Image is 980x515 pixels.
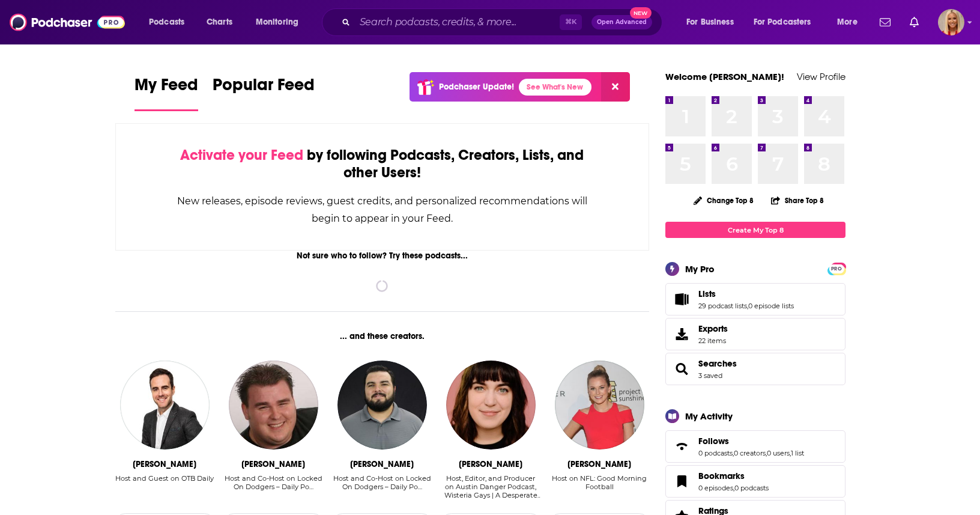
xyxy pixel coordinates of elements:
img: Vince Samperio [337,361,426,449]
div: Host, Editor, and Producer on Austin Danger Podcast, Wisteria Gays | A Desperate …, and Dungeon W... [441,474,540,499]
div: Mckenzie Wilkes [459,459,522,469]
a: 1 list [791,449,804,457]
a: Lists [670,291,694,308]
button: Open AdvancedNew [591,15,652,29]
button: open menu [247,13,314,32]
div: New releases, episode reviews, guest credits, and personalized recommendations will begin to appe... [176,192,588,227]
span: Lists [665,283,845,315]
a: PRO [829,264,844,273]
span: Podcasts [149,14,184,31]
div: by following Podcasts, Creators, Lists, and other Users! [176,147,588,181]
button: open menu [141,13,200,32]
button: Share Top 8 [770,189,824,212]
a: Searches [698,358,737,369]
span: Monitoring [256,14,298,31]
span: For Business [686,14,734,31]
button: open menu [746,13,829,32]
span: My Feed [135,75,198,102]
a: Searches [670,361,694,377]
span: Exports [698,323,728,334]
div: Host and Co-Host on Locked On Dodgers – Daily Po… [224,474,323,500]
span: Bookmarks [698,471,745,481]
a: My Feed [135,75,198,111]
a: Bookmarks [698,471,769,481]
span: For Podcasters [754,14,811,31]
a: Lists [698,288,794,299]
div: Vince Samperio [350,459,414,469]
a: Bookmarks [670,473,694,490]
span: Follows [665,430,845,463]
span: New [630,7,652,19]
button: Show profile menu [938,9,964,35]
img: Jamie Erdahl [555,361,644,449]
span: Popular Feed [213,75,315,102]
div: Search podcasts, credits, & more... [333,8,674,36]
span: , [733,484,734,492]
a: 0 creators [734,449,766,457]
p: Podchaser Update! [439,82,514,92]
span: Open Advanced [597,19,647,25]
span: , [747,302,748,310]
div: Host and Co-Host on Locked On Dodgers – Daily Po… [224,474,323,491]
a: 29 podcast lists [698,302,747,310]
div: Host and Guest on OTB Daily [115,474,214,483]
a: Welcome [PERSON_NAME]! [665,71,784,82]
span: Charts [207,14,232,31]
div: Host on NFL: Good Morning Football [550,474,649,491]
div: Host and Co-Host on Locked On Dodgers – Daily Po… [333,474,432,491]
span: Logged in as KymberleeBolden [938,9,964,35]
div: Not sure who to follow? Try these podcasts... [115,251,649,261]
a: Charts [199,13,240,32]
span: PRO [829,264,844,273]
button: open menu [678,13,749,32]
img: User Profile [938,9,964,35]
a: 3 saved [698,371,722,380]
span: Lists [698,288,716,299]
span: Bookmarks [665,465,845,498]
a: Follows [670,438,694,455]
button: Change Top 8 [686,193,761,208]
a: 0 episode lists [748,302,794,310]
a: Exports [665,318,845,350]
div: Host and Guest on OTB Daily [115,474,214,500]
div: My Pro [685,263,715,275]
div: ... and these creators. [115,331,649,341]
div: Host and Co-Host on Locked On Dodgers – Daily Po… [333,474,432,500]
a: Create My Top 8 [665,222,845,238]
a: View Profile [797,71,845,82]
a: Show notifications dropdown [875,12,895,32]
div: Jeff Snider [241,459,305,469]
img: Mckenzie Wilkes [446,361,535,449]
span: Exports [670,326,694,343]
span: Searches [665,353,845,385]
span: More [837,14,857,31]
a: 0 podcasts [734,484,769,492]
div: My Activity [685,410,733,422]
img: Jeff Snider [229,361,318,449]
span: , [766,449,767,457]
a: Show notifications dropdown [905,12,924,32]
a: See What's New [519,79,591,96]
a: 0 episodes [698,484,733,492]
span: , [733,449,734,457]
span: ⌘ K [560,14,582,30]
span: Activate your Feed [180,146,303,164]
a: Popular Feed [213,75,315,111]
div: Host on NFL: Good Morning Football [550,474,649,500]
span: , [790,449,791,457]
a: 0 podcasts [698,449,733,457]
img: Joe Molloy [120,361,209,449]
input: Search podcasts, credits, & more... [355,13,560,32]
img: Podchaser - Follow, Share and Rate Podcasts [10,11,125,34]
span: Follows [698,436,729,446]
a: 0 users [767,449,790,457]
div: Jamie Erdahl [567,459,631,469]
div: Joe Molloy [133,459,196,469]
